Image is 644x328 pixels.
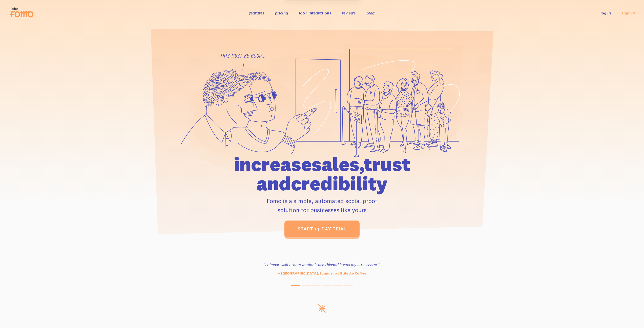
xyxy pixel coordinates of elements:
[205,155,439,193] h1: increase sales, trust and credibility
[299,10,331,15] a: 106+ integrations
[284,221,360,237] a: start 14-day trial
[253,271,391,276] p: — [GEOGRAPHIC_DATA], founder at Stiletto Coffee
[366,10,375,15] a: blog
[275,10,288,15] a: pricing
[249,10,264,15] a: features
[253,262,391,268] h3: “I almost wish others wouldn't use this and it was my little secret.”
[621,10,635,16] a: sign up
[600,10,611,15] a: log in
[205,196,439,214] p: Fomo is a simple, automated social proof solution for businesses like yours
[342,10,356,15] a: reviews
